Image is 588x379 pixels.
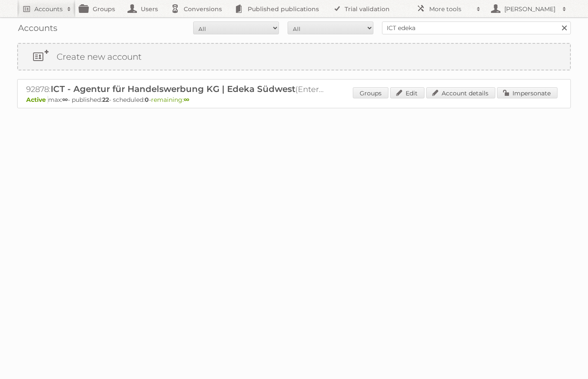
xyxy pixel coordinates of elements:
strong: 22 [102,96,109,104]
h2: 92878: (Enterprise ∞) - TRIAL [26,84,327,95]
strong: ∞ [184,96,189,104]
a: Impersonate [497,87,558,98]
a: Edit [390,87,424,98]
strong: ∞ [62,96,68,104]
a: Create new account [18,44,570,70]
h2: Accounts [34,5,63,13]
h2: More tools [429,5,472,13]
h2: [PERSON_NAME] [502,5,558,13]
span: Active [26,96,48,104]
a: Account details [426,87,495,98]
p: max: - published: - scheduled: - [26,96,562,104]
strong: 0 [145,96,149,104]
span: ICT - Agentur für Handelswerbung KG | Edeka Südwest [51,84,295,94]
a: Groups [353,87,388,98]
span: remaining: [151,96,189,104]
